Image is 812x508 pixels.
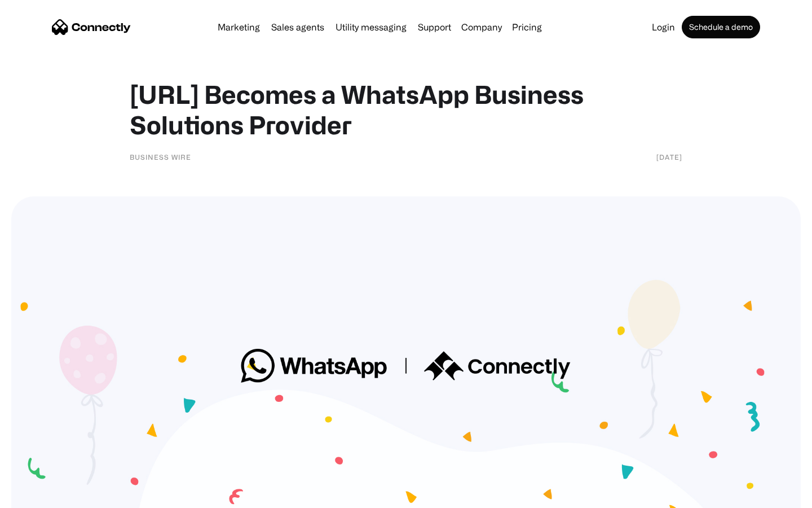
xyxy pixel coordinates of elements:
div: Business Wire [130,151,191,163]
a: Pricing [507,23,546,32]
a: Utility messaging [331,23,411,32]
a: Schedule a demo [682,16,760,38]
div: Company [461,19,502,35]
a: Marketing [213,23,264,32]
a: Login [647,23,679,32]
h1: [URL] Becomes a WhatsApp Business Solutions Provider [130,79,682,140]
ul: Language list [23,488,68,504]
aside: Language selected: English [11,488,68,504]
a: Sales agents [267,23,329,32]
a: Support [413,23,456,32]
div: [DATE] [656,151,682,163]
div: Company [458,19,505,35]
a: home [52,19,131,36]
